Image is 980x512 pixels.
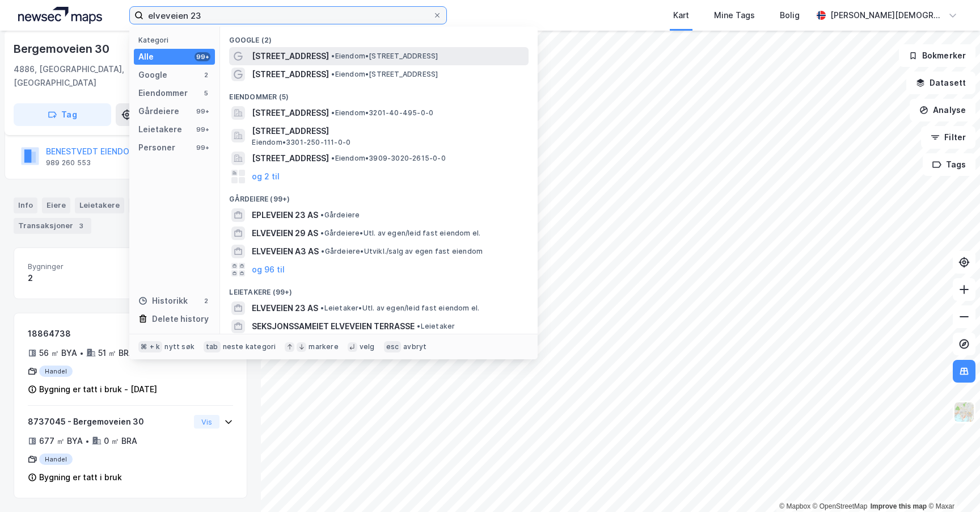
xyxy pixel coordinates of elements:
div: 3 [75,220,87,232]
span: • [331,52,335,60]
div: Leietakere [138,123,182,136]
div: esc [384,341,402,352]
div: Gårdeiere [138,104,179,118]
div: Eiendommer (5) [220,83,538,104]
a: Improve this map [871,502,927,510]
div: Kategori [138,36,215,44]
a: OpenStreetMap [813,502,868,510]
span: • [320,211,324,219]
span: [STREET_ADDRESS] [252,68,329,81]
span: Gårdeiere • Utl. av egen/leid fast eiendom el. [320,229,480,238]
button: og 2 til [252,170,280,183]
span: Eiendom • 3201-40-495-0-0 [331,108,433,117]
a: Mapbox [779,502,810,510]
div: velg [360,342,375,351]
div: 2 [28,271,126,285]
div: [PERSON_NAME][DEMOGRAPHIC_DATA] [830,9,944,22]
iframe: Chat Widget [923,458,980,512]
img: logo.a4113a55bc3d86da70a041830d287a7e.svg [18,7,102,24]
button: og 96 til [252,263,285,276]
div: Transaksjoner [14,218,91,234]
span: • [331,70,335,78]
span: EPLEVEIEN 23 AS [252,208,318,222]
button: Tag [14,103,111,126]
div: Leietakere [75,198,124,213]
div: Google [138,68,167,82]
div: Bygning er tatt i bruk - [DATE] [39,383,157,396]
div: Bergemoveien 30 [14,40,112,58]
div: Google (2) [220,27,538,47]
button: Bokmerker [899,44,975,67]
div: 4886, [GEOGRAPHIC_DATA], [GEOGRAPHIC_DATA] [14,62,189,90]
div: Delete history [152,312,209,326]
div: 51 ㎡ BRA [98,346,134,360]
div: Alle [138,50,154,64]
div: Eiere [42,198,70,213]
span: Eiendom • [STREET_ADDRESS] [331,70,438,79]
button: Filter [921,126,975,149]
span: [STREET_ADDRESS] [252,124,524,138]
span: ELVEVEIEN A3 AS [252,245,319,258]
div: 99+ [195,107,210,116]
div: neste kategori [223,342,276,351]
span: [STREET_ADDRESS] [252,106,329,120]
div: • [85,437,90,446]
div: Leietakere (99+) [220,279,538,299]
div: 2 [201,296,210,305]
span: Eiendom • 3301-250-111-0-0 [252,138,350,147]
span: • [331,154,335,162]
button: Vis [194,415,219,429]
span: • [320,229,324,237]
div: 8737045 - Bergemoveien 30 [28,415,189,429]
div: 677 ㎡ BYA [39,434,83,448]
div: avbryt [403,342,426,351]
span: • [417,322,420,330]
div: Kontrollprogram for chat [923,458,980,512]
div: 99+ [195,125,210,134]
div: 0 ㎡ BRA [104,434,137,448]
div: Kart [673,9,689,22]
span: • [321,247,324,255]
span: [STREET_ADDRESS] [252,49,329,63]
span: ELVEVEIEN 23 AS [252,301,318,315]
button: Datasett [906,72,975,94]
span: Gårdeiere [320,211,360,220]
button: Tags [923,153,975,176]
div: ⌘ + k [138,341,162,352]
span: Eiendom • 3909-3020-2615-0-0 [331,154,445,163]
div: 99+ [195,52,210,61]
div: Historikk [138,294,188,308]
div: tab [204,341,221,352]
span: Gårdeiere • Utvikl./salg av egen fast eiendom [321,247,483,256]
div: 5 [201,89,210,98]
button: Analyse [910,99,975,121]
div: 56 ㎡ BYA [39,346,77,360]
span: • [331,108,335,117]
span: • [320,304,324,312]
div: nytt søk [164,342,195,351]
div: 18864738 [28,327,189,341]
div: Mine Tags [714,9,755,22]
span: SEKSJONSSAMEIET ELVEVEIEN TERRASSE [252,320,415,333]
span: Leietaker • Utl. av egen/leid fast eiendom el. [320,304,479,313]
div: Gårdeiere (99+) [220,186,538,206]
span: Leietaker [417,322,455,331]
span: ELVEVEIEN 29 AS [252,226,318,240]
div: Personer [138,141,175,154]
div: Info [14,198,37,213]
input: Søk på adresse, matrikkel, gårdeiere, leietakere eller personer [143,7,433,24]
div: Eiendommer [138,86,188,100]
div: Datasett [129,198,171,213]
div: markere [309,342,338,351]
span: [STREET_ADDRESS] [252,152,329,165]
div: 989 260 553 [46,158,91,167]
img: Z [953,401,975,423]
div: Bolig [780,9,800,22]
div: • [79,349,84,358]
span: Eiendom • [STREET_ADDRESS] [331,52,438,61]
div: 99+ [195,143,210,152]
div: 2 [201,70,210,79]
span: Bygninger [28,262,126,271]
div: Bygning er tatt i bruk [39,471,122,484]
